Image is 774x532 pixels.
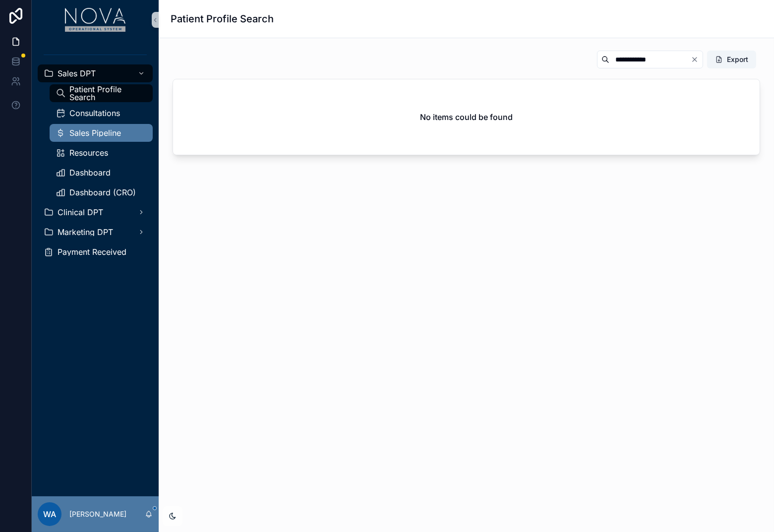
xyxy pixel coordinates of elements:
[69,509,126,519] p: [PERSON_NAME]
[69,188,136,196] span: Dashboard (CRO)
[171,12,274,26] h1: Patient Profile Search
[58,248,126,256] span: Payment Received
[420,111,513,123] h2: No items could be found
[69,129,121,137] span: Sales Pipeline
[50,144,153,162] a: Resources
[38,64,153,82] a: Sales DPT
[69,149,108,157] span: Resources
[69,85,143,101] span: Patient Profile Search
[43,508,56,520] span: WA
[69,169,111,177] span: Dashboard
[707,51,756,68] button: Export
[50,183,153,201] a: Dashboard (CRO)
[691,56,703,63] button: Clear
[32,40,159,274] div: scrollable content
[50,84,153,102] a: Patient Profile Search
[38,243,153,261] a: Payment Received
[50,124,153,142] a: Sales Pipeline
[58,69,96,77] span: Sales DPT
[69,109,120,117] span: Consultations
[65,8,126,32] img: App logo
[38,203,153,221] a: Clinical DPT
[50,164,153,181] a: Dashboard
[50,104,153,122] a: Consultations
[58,228,113,236] span: Marketing DPT
[38,223,153,241] a: Marketing DPT
[58,208,103,216] span: Clinical DPT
